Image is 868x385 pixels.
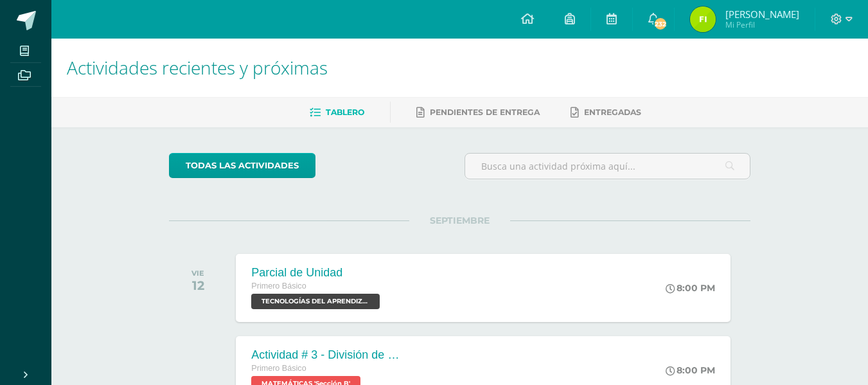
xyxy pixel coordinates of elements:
span: [PERSON_NAME] [725,8,799,21]
a: Pendientes de entrega [416,102,540,123]
a: Tablero [310,102,364,123]
span: Mi Perfil [725,19,799,30]
div: VIE [191,269,204,278]
span: 232 [653,17,668,31]
div: Parcial de Unidad [251,266,383,280]
span: Primero Básico [251,364,306,373]
span: TECNOLOGÍAS DEL APRENDIZAJE Y LA COMUNICACIÓN 'Sección B' [251,294,380,309]
span: Entregadas [584,107,641,117]
span: Tablero [326,107,364,117]
span: Actividades recientes y próximas [67,55,328,80]
img: 422518401edf7c7bfee34159b7bba135.png [690,6,716,32]
a: todas las Actividades [169,153,315,178]
div: 8:00 PM [666,282,715,294]
input: Busca una actividad próxima aquí... [465,154,750,179]
span: Pendientes de entrega [430,107,540,117]
div: 8:00 PM [666,364,715,376]
div: Actividad # 3 - División de Fracciones [251,348,405,362]
span: Primero Básico [251,282,306,291]
div: 12 [191,278,204,293]
span: SEPTIEMBRE [409,215,510,226]
a: Entregadas [571,102,641,123]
